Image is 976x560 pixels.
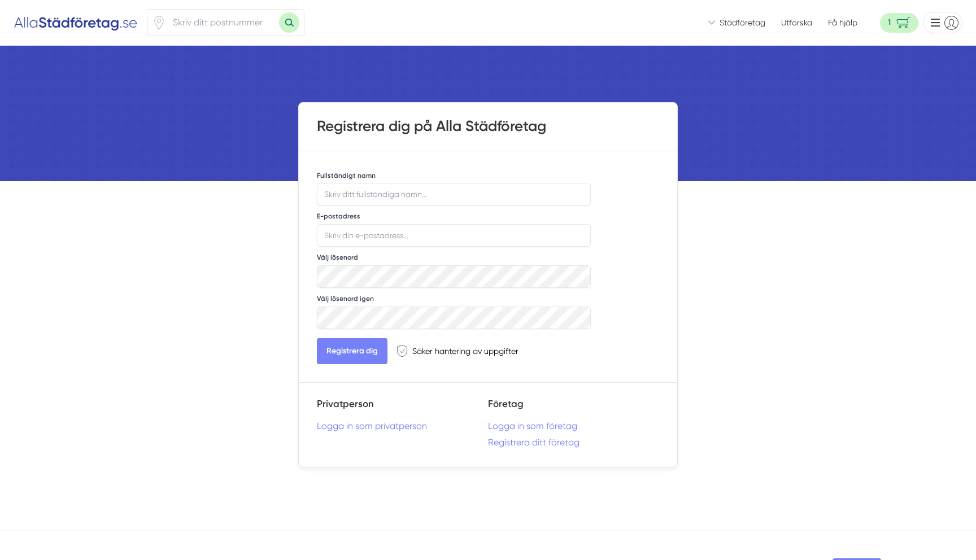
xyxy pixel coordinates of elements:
img: Alla Städföretag [14,14,138,32]
label: Välj lösenord [317,253,358,262]
a: Registrera ditt företag [488,437,659,448]
svg: Pin / Karta [152,16,166,30]
span: Få hjälp [828,17,857,28]
button: Registrera dig [317,338,387,364]
a: Logga in som privatperson [317,421,488,431]
input: Skriv din e-postadress... [317,224,591,247]
span: Städföretag [720,17,765,28]
button: Sök med postnummer [279,12,299,33]
h5: Företag [488,396,659,421]
h1: Registrera dig på Alla Städföretag [317,116,659,137]
label: E-postadress [317,212,360,221]
h5: Privatperson [317,396,488,421]
span: Klicka för att använda din position. [152,16,166,30]
div: Säker hantering av uppgifter [396,345,518,357]
a: Logga in som företag [488,421,659,431]
label: Välj lösenord igen [317,294,374,303]
input: Skriv ditt postnummer [166,10,279,36]
a: Utforska [781,17,812,28]
span: navigation-cart [880,13,918,33]
input: Skriv ditt fullständiga namn... [317,183,591,205]
label: Fullständigt namn [317,171,376,180]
